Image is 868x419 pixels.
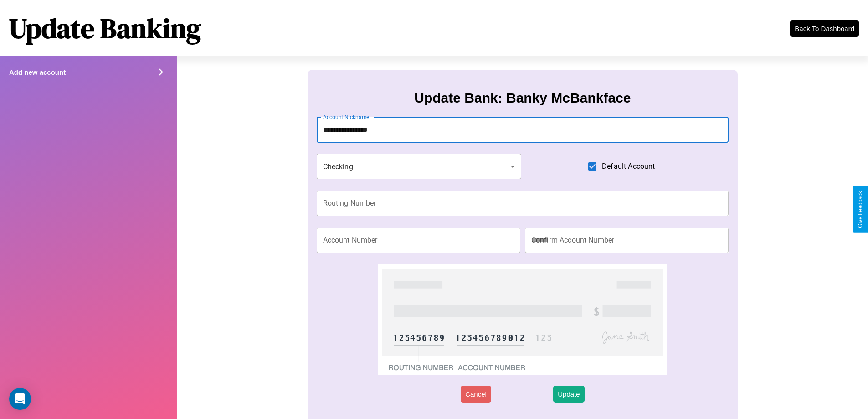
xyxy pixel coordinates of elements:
label: Account Nickname [323,113,370,121]
h4: Add new account [9,68,66,76]
div: Give Feedback [857,191,863,228]
div: Checking [317,154,522,179]
div: Open Intercom Messenger [9,388,31,410]
h1: Update Banking [9,10,201,47]
button: Update [553,386,584,403]
button: Cancel [461,386,491,403]
img: check [378,264,667,375]
button: Back To Dashboard [790,20,859,37]
span: Default Account [602,161,655,172]
h3: Update Bank: Banky McBankface [414,90,631,106]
